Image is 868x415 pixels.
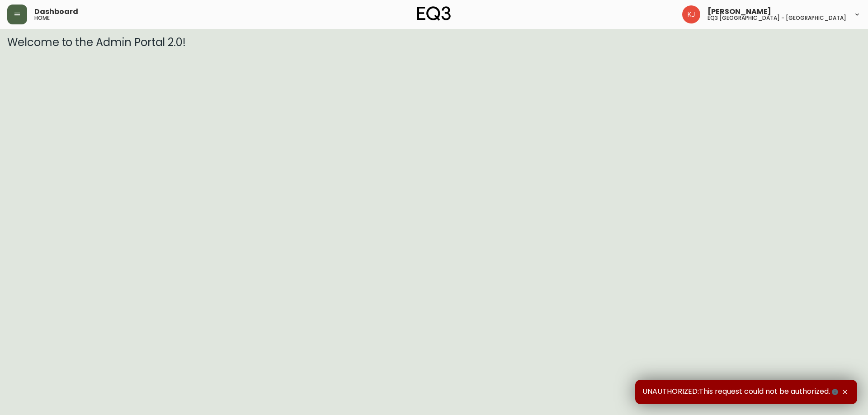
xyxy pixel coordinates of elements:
[7,36,861,49] h3: Welcome to the Admin Portal 2.0!
[682,5,700,23] img: 24a625d34e264d2520941288c4a55f8e
[642,387,840,397] span: UNAUTHORIZED:This request could not be authorized.
[34,8,78,15] span: Dashboard
[417,6,451,21] img: logo
[34,15,50,21] h5: home
[708,15,846,21] h5: eq3 [GEOGRAPHIC_DATA] - [GEOGRAPHIC_DATA]
[708,8,771,15] span: [PERSON_NAME]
